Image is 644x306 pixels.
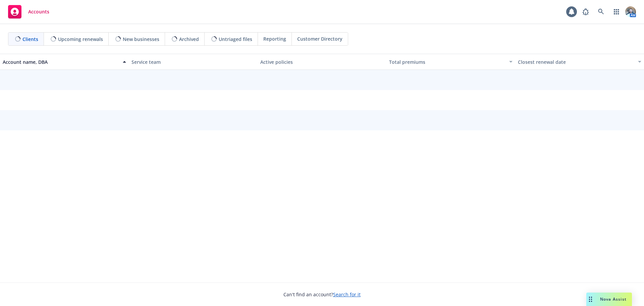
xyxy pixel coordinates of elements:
[258,54,386,70] button: Active policies
[219,36,252,43] span: Untriaged files
[333,291,361,298] a: Search for it
[625,6,636,17] img: photo
[131,58,255,65] div: Service team
[297,35,342,42] span: Customer Directory
[58,36,103,43] span: Upcoming renewals
[594,5,608,18] a: Search
[283,291,361,298] span: Can't find an account?
[586,293,595,306] div: Drag to move
[610,5,623,18] a: Switch app
[22,36,38,43] span: Clients
[28,9,49,14] span: Accounts
[600,296,627,302] span: Nova Assist
[263,35,286,42] span: Reporting
[3,58,119,65] div: Account name, DBA
[515,54,644,70] button: Closest renewal date
[586,293,632,306] button: Nova Assist
[260,58,384,65] div: Active policies
[579,5,592,18] a: Report a Bug
[123,36,159,43] span: New businesses
[129,54,258,70] button: Service team
[179,36,199,43] span: Archived
[389,58,505,65] div: Total premiums
[5,2,52,21] a: Accounts
[518,58,634,65] div: Closest renewal date
[386,54,515,70] button: Total premiums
